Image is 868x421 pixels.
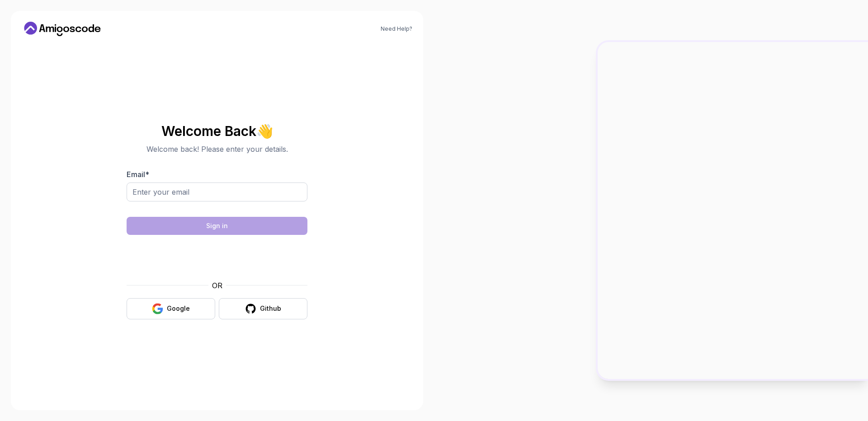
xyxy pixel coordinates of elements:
label: Email * [127,170,149,179]
button: Sign in [127,217,307,235]
div: Github [260,304,281,313]
button: Github [219,298,307,319]
div: Google [167,304,190,313]
a: Need Help? [381,25,412,33]
button: Google [127,298,215,319]
input: Enter your email [127,182,307,201]
div: Sign in [206,221,228,230]
p: Welcome back! Please enter your details. [127,144,307,154]
h2: Welcome Back [127,124,307,138]
a: Home link [22,22,103,36]
p: OR [212,280,222,291]
span: 👋 [256,123,274,139]
iframe: Widget containing checkbox for hCaptcha security challenge [149,240,285,275]
img: Amigoscode Dashboard [598,42,868,379]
